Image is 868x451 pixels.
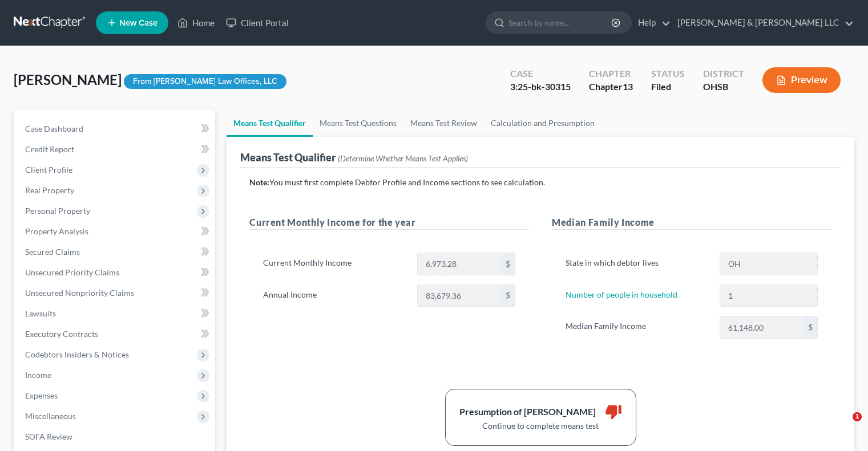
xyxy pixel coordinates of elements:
[623,81,633,92] span: 13
[703,67,744,80] div: District
[566,290,677,299] a: Number of people in household
[16,324,215,344] a: Executory Contracts
[25,124,83,133] span: Case Dashboard
[703,80,744,94] div: OHSB
[720,285,817,307] input: --
[853,412,862,421] span: 1
[25,411,76,421] span: Miscellaneous
[25,391,58,400] span: Expenses
[508,12,613,33] input: Search by name...
[249,216,529,230] h5: Current Monthly Income for the year
[313,109,403,137] a: Means Test Questions
[560,316,713,339] label: Median Family Income
[249,177,831,188] p: You must first complete Debtor Profile and Income sections to see calculation.
[249,177,269,187] strong: Note:
[459,420,622,432] div: Continue to complete means test
[589,80,633,94] div: Chapter
[16,426,215,447] a: SOFA Review
[418,285,501,307] input: 0.00
[240,151,468,164] div: Means Test Qualifier
[16,303,215,324] a: Lawsuits
[804,316,817,338] div: $
[338,153,468,163] span: (Determine Whether Means Test Applies)
[25,370,51,380] span: Income
[257,285,411,307] label: Annual Income
[16,242,215,262] a: Secured Claims
[552,216,831,230] h5: Median Family Income
[25,288,134,298] span: Unsecured Nonpriority Claims
[124,74,286,90] div: From [PERSON_NAME] Law Offices, LLC
[16,283,215,303] a: Unsecured Nonpriority Claims
[16,262,215,283] a: Unsecured Priority Claims
[25,329,98,339] span: Executory Contracts
[172,13,220,33] a: Home
[119,19,158,27] span: New Case
[25,350,129,359] span: Codebtors Insiders & Notices
[605,403,622,420] i: thumb_down
[501,285,515,307] div: $
[484,109,601,137] a: Calculation and Presumption
[510,67,571,80] div: Case
[25,247,80,257] span: Secured Claims
[227,109,313,137] a: Means Test Qualifier
[762,67,841,93] button: Preview
[651,80,685,94] div: Filed
[25,206,90,216] span: Personal Property
[672,13,854,33] a: [PERSON_NAME] & [PERSON_NAME] LLC
[501,253,515,275] div: $
[418,253,501,275] input: 0.00
[25,267,119,277] span: Unsecured Priority Claims
[16,221,215,242] a: Property Analysis
[25,165,72,174] span: Client Profile
[560,253,713,275] label: State in which debtor lives
[829,412,857,440] iframe: Intercom live chat
[16,139,215,160] a: Credit Report
[589,67,633,80] div: Chapter
[25,226,88,236] span: Property Analysis
[720,316,804,338] input: 0.00
[14,71,122,88] span: [PERSON_NAME]
[25,144,74,154] span: Credit Report
[25,432,72,441] span: SOFA Review
[257,253,411,275] label: Current Monthly Income
[651,67,685,80] div: Status
[720,253,817,275] input: State
[510,80,571,94] div: 3:25-bk-30315
[25,185,74,195] span: Real Property
[403,109,484,137] a: Means Test Review
[220,13,294,33] a: Client Portal
[25,308,56,318] span: Lawsuits
[459,405,596,419] div: Presumption of [PERSON_NAME]
[632,13,671,33] a: Help
[16,119,215,139] a: Case Dashboard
